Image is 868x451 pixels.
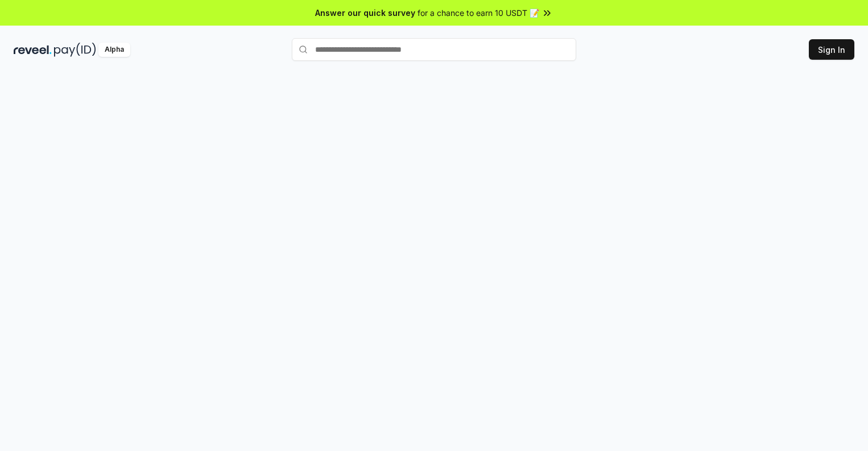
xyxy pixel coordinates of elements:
[809,39,854,60] button: Sign In
[54,43,96,57] img: pay_id
[98,43,130,57] div: Alpha
[315,7,415,19] span: Answer our quick survey
[418,7,539,19] span: for a chance to earn 10 USDT 📝
[14,43,52,57] img: reveel_dark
